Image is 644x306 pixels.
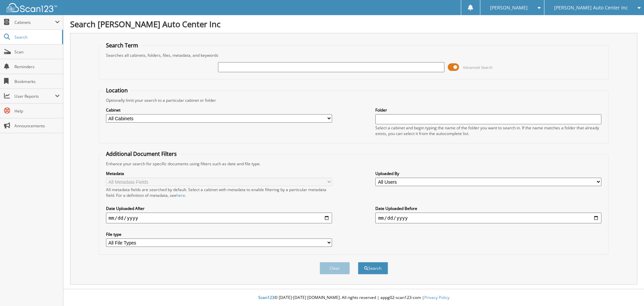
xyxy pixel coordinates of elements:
span: Reminders [14,64,60,70]
span: Help [14,108,60,114]
iframe: Chat Widget [610,274,644,306]
span: Advanced Search [463,65,493,70]
span: Scan123 [258,295,274,300]
label: Uploaded By [375,171,601,176]
label: Date Uploaded Before [375,206,601,211]
legend: Location [103,87,131,94]
label: Date Uploaded After [106,206,332,211]
span: Search [14,34,59,40]
label: Metadata [106,171,332,176]
div: Optionally limit your search to a particular cabinet or folder [103,97,605,103]
button: Search [358,262,388,274]
input: end [375,213,601,223]
label: Cabinet [106,107,332,113]
div: © [DATE]-[DATE] [DOMAIN_NAME]. All rights reserved | appg02-scan123-com | [63,290,644,306]
div: Select a cabinet and begin typing the name of the folder you want to search in. If the name match... [375,125,601,136]
span: Cabinets [14,19,55,25]
label: File type [106,231,332,237]
div: Searches all cabinets, folders, files, metadata, and keywords [103,52,605,58]
div: All metadata fields are searched by default. Select a cabinet with metadata to enable filtering b... [106,187,332,198]
span: Bookmarks [14,79,60,84]
h1: Search [PERSON_NAME] Auto Center Inc [70,18,637,30]
span: [PERSON_NAME] [490,6,528,10]
a: Privacy Policy [424,295,449,300]
span: Scan [14,49,60,55]
legend: Search Term [103,42,142,49]
span: User Reports [14,93,55,99]
input: start [106,213,332,223]
span: [PERSON_NAME] Auto Center Inc [554,6,628,10]
a: here [176,192,185,198]
div: Enhance your search for specific documents using filters such as date and file type. [103,161,605,167]
legend: Additional Document Filters [103,150,180,158]
button: Clear [320,262,350,274]
label: Folder [375,107,601,113]
span: Announcements [14,123,60,129]
img: scan123-logo-white.svg [7,3,57,12]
